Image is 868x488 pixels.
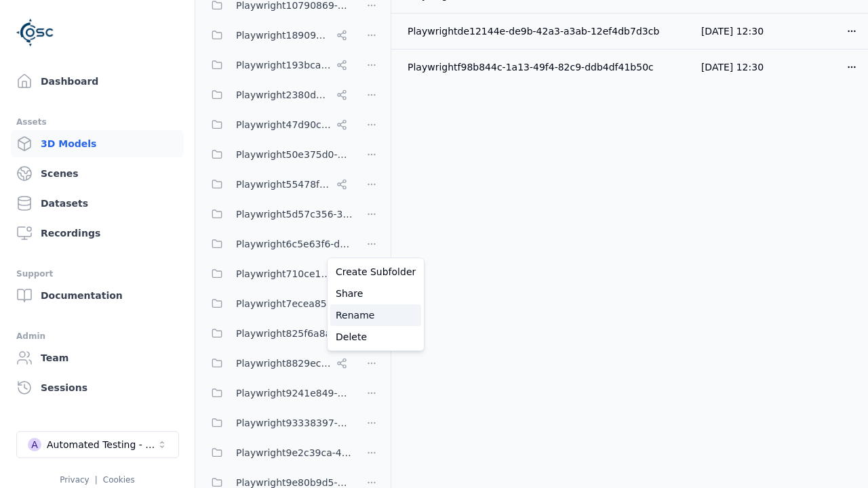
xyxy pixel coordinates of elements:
a: Create Subfolder [330,261,421,283]
a: Rename [330,304,421,326]
a: Delete [330,326,421,348]
a: Share [330,283,421,304]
